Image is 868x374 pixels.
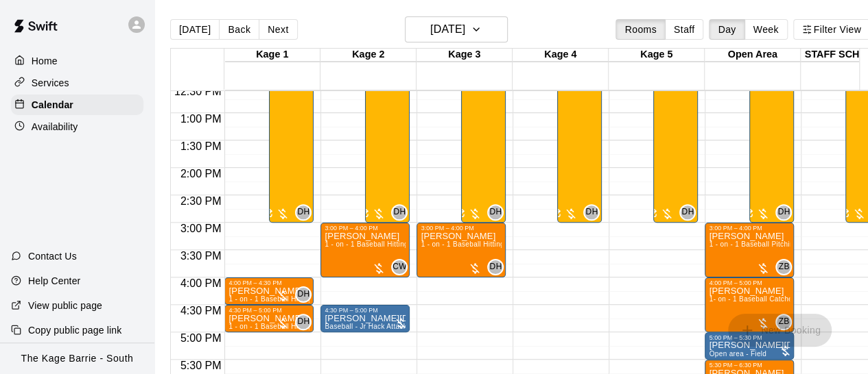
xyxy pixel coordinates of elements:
[705,49,801,62] div: Open Area
[781,204,792,221] span: Dan Hodgins
[177,277,225,289] span: 4:00 PM
[301,286,312,303] span: Dan Hodgins
[392,260,407,274] span: CW
[585,205,598,219] span: DH
[177,250,225,262] span: 3:30 PM
[11,116,143,137] a: Availability
[228,323,312,330] span: 1 - on - 1 Baseball Hitting
[228,307,285,314] div: 4:30 PM – 5:00 PM
[177,195,225,207] span: 2:30 PM
[489,260,502,274] span: DH
[177,332,225,344] span: 5:00 PM
[709,350,766,358] span: Open area - Field
[778,260,789,274] span: ZB
[665,19,704,40] button: Staff
[177,223,225,234] span: 3:00 PM
[301,314,312,330] span: Dan Hodgins
[391,204,408,221] div: Dan Hodgins
[295,314,312,330] div: Dan Hodgins
[709,295,819,303] span: 1- on - 1 Baseball Catchers Clinic
[177,140,225,152] span: 1:30 PM
[177,360,225,371] span: 5:30 PM
[679,204,696,221] div: Dan Hodgins
[224,277,314,305] div: 4:00 PM – 4:30 PM: Daniel Greenslade
[397,204,408,221] span: Dan Hodgins
[705,277,794,332] div: 4:00 PM – 5:00 PM: Mark Shaw
[28,299,102,312] p: View public page
[709,225,765,232] div: 3:00 PM – 4:00 PM
[228,295,312,303] span: 1 - on - 1 Baseball Hitting
[295,286,312,303] div: Dan Hodgins
[297,315,309,329] span: DH
[32,98,73,112] p: Calendar
[391,259,408,275] div: Cole White
[615,19,665,40] button: Rooms
[589,204,600,221] span: Dan Hodgins
[487,204,504,221] div: Dan Hodgins
[417,49,513,62] div: Kage 3
[301,204,312,221] span: Dan Hodgins
[421,240,567,248] span: 1 - on - 1 Baseball Hitting and Pitching Clinic
[224,49,320,62] div: Kage 1
[421,225,477,232] div: 3:00 PM – 4:00 PM
[295,204,312,221] div: Dan Hodgins
[297,288,309,301] span: DH
[259,19,297,40] button: Next
[219,19,259,40] button: Back
[493,259,504,275] span: Dan Hodgins
[709,240,817,248] span: 1 - on - 1 Baseball Pitching Clinic
[325,307,381,314] div: 4:30 PM – 5:00 PM
[397,259,408,275] span: Cole White
[775,259,792,275] div: Zach Biery
[709,362,765,369] div: 5:30 PM – 6:30 PM
[417,223,506,277] div: 3:00 PM – 4:00 PM: Reiley Diachon
[224,305,314,332] div: 4:30 PM – 5:00 PM: Tyler Rendell
[705,332,794,360] div: 5:00 PM – 5:30 PM: Mauro Natale
[775,204,792,221] div: Dan Hodgins
[297,205,309,219] span: DH
[744,19,788,40] button: Week
[11,73,143,93] a: Services
[781,259,792,275] span: Zach Biery
[681,205,694,219] span: DH
[320,305,410,332] div: 4:30 PM – 5:00 PM: Mauro Natale
[777,205,790,219] span: DH
[405,16,508,42] button: [DATE]
[493,204,504,221] span: Dan Hodgins
[325,240,471,248] span: 1 - on - 1 Baseball Hitting and Pitching Clinic
[685,204,696,221] span: Dan Hodgins
[171,86,224,97] span: 12:30 PM
[28,323,121,337] p: Copy public page link
[583,204,600,221] div: Dan Hodgins
[728,323,832,335] span: You don't have the permission to add bookings
[325,225,381,232] div: 3:00 PM – 4:00 PM
[177,305,225,316] span: 4:30 PM
[487,259,504,275] div: Dan Hodgins
[609,49,705,62] div: Kage 5
[32,54,58,68] p: Home
[11,51,143,71] a: Home
[11,95,143,115] a: Calendar
[705,223,794,277] div: 3:00 PM – 4:00 PM: Michael Lemire
[28,274,80,288] p: Help Center
[177,168,225,179] span: 2:00 PM
[177,113,225,125] span: 1:00 PM
[21,351,134,366] p: The Kage Barrie - South
[430,20,465,39] h6: [DATE]
[170,19,220,40] button: [DATE]
[325,323,585,330] span: Baseball - Jr Hack Attack Pitching Machine - Perfect for all ages and skill levels!
[228,279,285,286] div: 4:00 PM – 4:30 PM
[709,19,744,40] button: Day
[28,249,77,263] p: Contact Us
[32,76,69,90] p: Services
[320,223,410,277] div: 3:00 PM – 4:00 PM: Jack Berry
[393,205,406,219] span: DH
[709,279,765,286] div: 4:00 PM – 5:00 PM
[709,334,765,341] div: 5:00 PM – 5:30 PM
[32,120,78,134] p: Availability
[513,49,609,62] div: Kage 4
